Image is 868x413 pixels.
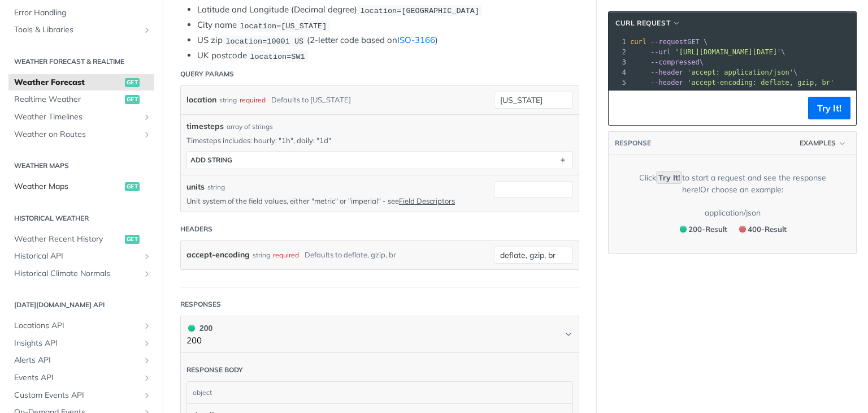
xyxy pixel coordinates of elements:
[142,321,151,330] button: Show subpages for Locations API
[186,322,212,334] div: 200
[186,92,216,108] label: location
[609,57,628,67] div: 3
[8,126,154,143] a: Weather on RoutesShow subpages for Weather on Routes
[305,247,396,263] div: Defaults to deflate, gzip, br
[207,182,225,192] div: string
[734,222,791,236] button: 400400-Result
[125,182,140,191] span: get
[125,235,140,244] span: get
[14,234,122,245] span: Weather Recent History
[14,7,151,19] span: Error Handling
[8,213,154,223] h2: Historical Weather
[8,352,154,369] a: Alerts APIShow subpages for Alerts API
[197,19,579,32] li: City name
[14,129,140,140] span: Weather on Routes
[609,67,628,78] div: 4
[739,226,746,233] span: 400
[186,334,212,347] p: 200
[630,68,797,76] span: \
[8,317,154,334] a: Locations APIShow subpages for Locations API
[180,224,212,234] div: Headers
[650,79,683,87] span: --header
[125,95,140,104] span: get
[197,49,579,62] li: UK postcode
[14,372,140,384] span: Events API
[800,138,836,148] span: Examples
[399,196,455,205] a: Field Descriptors
[8,335,154,352] a: Insights APIShow subpages for Insights API
[190,156,232,164] div: ADD string
[14,77,122,88] span: Weather Forecast
[186,121,224,132] span: timesteps
[687,68,793,76] span: 'accept: application/json'
[688,225,727,234] span: 200 - Result
[142,373,151,382] button: Show subpages for Events API
[796,137,850,149] button: Examples
[8,5,154,21] a: Error Handling
[656,171,682,184] code: Try It!
[225,37,303,45] span: location=10001 US
[748,225,787,234] span: 400 - Result
[197,34,579,47] li: US zip (2-letter code based on )
[808,97,850,119] button: Try It!
[186,135,573,145] p: Timesteps includes: hourly: "1h", daily: "1d"
[240,21,327,30] span: location=[US_STATE]
[8,300,154,310] h2: [DATE][DOMAIN_NAME] API
[186,181,205,193] label: units
[273,247,299,263] div: required
[8,57,154,67] h2: Weather Forecast & realtime
[630,38,646,46] span: curl
[614,137,652,149] button: RESPONSE
[14,320,140,332] span: Locations API
[250,52,305,61] span: location=SW1
[397,35,435,45] a: ISO-3166
[125,78,140,87] span: get
[186,322,573,347] button: 200 200200
[630,48,785,56] span: \
[687,79,834,87] span: 'accept-encoding: deflate, gzip, br'
[360,6,479,15] span: location=[GEOGRAPHIC_DATA]
[227,122,273,132] div: array of strings
[650,58,700,66] span: --compressed
[8,21,154,38] a: Tools & LibrariesShow subpages for Tools & Libraries
[188,325,195,332] span: 200
[253,247,270,263] div: string
[614,100,630,117] button: Copy to clipboard
[630,38,708,46] span: GET \
[142,269,151,278] button: Show subpages for Historical Climate Normals
[615,18,670,28] span: cURL Request
[564,330,573,339] svg: Chevron
[8,231,154,248] a: Weather Recent Historyget
[8,178,154,195] a: Weather Mapsget
[187,382,570,403] div: object
[8,248,154,265] a: Historical APIShow subpages for Historical API
[142,113,151,122] button: Show subpages for Weather Timelines
[8,109,154,126] a: Weather TimelinesShow subpages for Weather Timelines
[650,38,687,46] span: --request
[609,47,628,57] div: 2
[8,91,154,108] a: Realtime Weatherget
[14,111,140,123] span: Weather Timelines
[626,172,839,196] div: Click to start a request and see the response here! Or choose an example:
[142,356,151,365] button: Show subpages for Alerts API
[142,339,151,348] button: Show subpages for Insights API
[650,68,683,76] span: --header
[186,196,477,206] p: Unit system of the field values, either "metric" or "imperial" - see
[271,92,351,108] div: Defaults to [US_STATE]
[8,387,154,404] a: Custom Events APIShow subpages for Custom Events API
[680,226,687,233] span: 200
[186,365,243,375] div: Response body
[8,265,154,282] a: Historical Climate NormalsShow subpages for Historical Climate Normals
[197,3,579,16] li: Latitude and Longitude (Decimal degree)
[142,25,151,35] button: Show subpages for Tools & Libraries
[219,92,237,108] div: string
[674,222,731,236] button: 200200-Result
[14,390,140,401] span: Custom Events API
[142,130,151,139] button: Show subpages for Weather on Routes
[8,74,154,91] a: Weather Forecastget
[8,161,154,171] h2: Weather Maps
[705,207,761,219] div: application/json
[180,69,234,79] div: Query Params
[14,94,122,105] span: Realtime Weather
[611,18,685,29] button: cURL Request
